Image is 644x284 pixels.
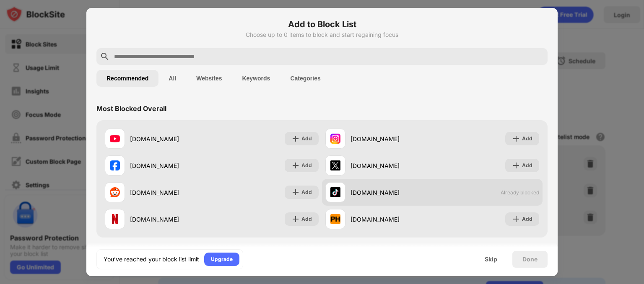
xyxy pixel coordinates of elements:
div: [DOMAIN_NAME] [351,161,432,170]
div: [DOMAIN_NAME] [130,161,212,170]
div: Add [301,188,312,196]
div: Choose up to 0 items to block and start regaining focus [96,31,548,38]
img: favicons [110,187,120,197]
img: favicons [110,160,120,170]
button: Categories [280,70,330,87]
img: search.svg [100,52,110,62]
img: favicons [330,160,340,170]
div: You’ve reached your block list limit [104,255,199,263]
div: Add [301,134,312,143]
div: Skip [485,256,497,263]
div: [DOMAIN_NAME] [351,215,432,224]
span: Already blocked [501,189,539,196]
button: Keywords [232,70,280,87]
button: Websites [186,70,232,87]
div: Add [522,134,532,143]
div: Add [522,215,532,223]
img: favicons [330,187,340,197]
div: Add [301,161,312,170]
div: [DOMAIN_NAME] [351,134,432,143]
div: [DOMAIN_NAME] [351,188,432,197]
div: Done [522,256,538,263]
img: favicons [330,134,340,144]
button: Recommended [96,70,158,87]
div: [DOMAIN_NAME] [130,134,212,143]
div: Add [522,161,532,170]
h6: Add to Block List [96,18,548,31]
button: All [158,70,186,87]
img: favicons [110,214,120,224]
div: [DOMAIN_NAME] [130,215,212,224]
div: Upgrade [211,255,233,263]
div: Most Blocked Overall [96,104,166,113]
img: favicons [330,214,340,224]
div: [DOMAIN_NAME] [130,188,212,197]
img: favicons [110,134,120,144]
div: Add [301,215,312,223]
